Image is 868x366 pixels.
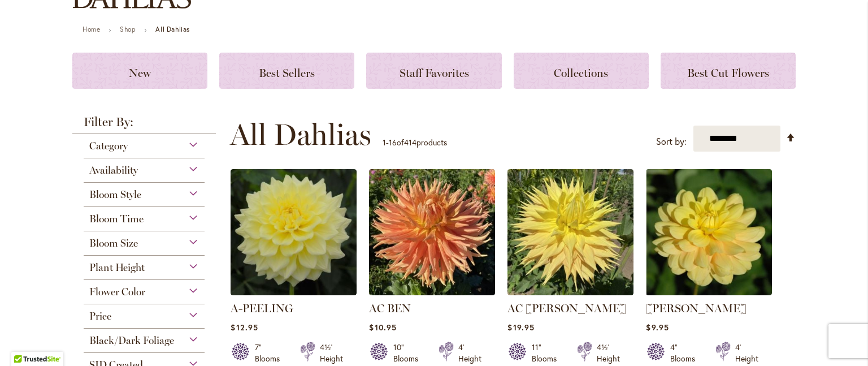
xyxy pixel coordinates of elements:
a: Best Sellers [219,53,354,89]
div: 4½' Height [320,342,343,364]
span: $19.95 [507,322,534,333]
span: $12.95 [231,322,258,333]
a: AC BEN [369,287,495,298]
span: Staff Favorites [400,66,469,80]
strong: All Dahlias [155,25,190,33]
label: Sort by: [656,131,687,152]
span: Plant Height [89,261,145,274]
img: AHOY MATEY [646,169,772,295]
p: - of products [383,134,447,152]
a: Shop [120,25,136,33]
span: Bloom Style [89,188,141,201]
a: Staff Favorites [366,53,501,89]
a: Best Cut Flowers [661,53,796,89]
span: Flower Color [89,286,145,298]
a: [PERSON_NAME] [646,302,747,315]
div: 4½' Height [597,342,620,364]
span: Price [89,310,111,322]
img: AC Jeri [507,169,633,295]
span: 414 [404,137,416,148]
a: Collections [514,53,649,89]
span: Bloom Size [89,237,138,249]
div: 10" Blooms [393,342,425,364]
a: AC [PERSON_NAME] [507,302,626,315]
iframe: Launch Accessibility Center [8,326,40,358]
span: All Dahlias [230,118,371,152]
span: Bloom Time [89,213,144,225]
div: 11" Blooms [532,342,563,364]
a: AHOY MATEY [646,287,772,298]
div: 4' Height [735,342,758,364]
a: New [72,53,207,89]
a: A-PEELING [231,302,293,315]
span: Best Sellers [259,66,315,80]
span: New [129,66,151,80]
strong: Filter By: [72,116,216,134]
div: 7" Blooms [255,342,287,364]
img: A-Peeling [231,169,357,295]
span: Black/Dark Foliage [89,334,174,347]
span: 16 [389,137,397,148]
a: AC BEN [369,302,411,315]
div: 4" Blooms [670,342,702,364]
a: Home [83,25,100,33]
span: Collections [554,66,608,80]
span: $9.95 [646,322,669,333]
span: Category [89,140,128,152]
span: 1 [383,137,386,148]
a: A-Peeling [231,287,357,298]
span: Best Cut Flowers [687,66,769,80]
span: $10.95 [369,322,396,333]
span: Availability [89,164,138,176]
div: 4' Height [458,342,481,364]
a: AC Jeri [507,287,633,298]
img: AC BEN [369,169,495,295]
